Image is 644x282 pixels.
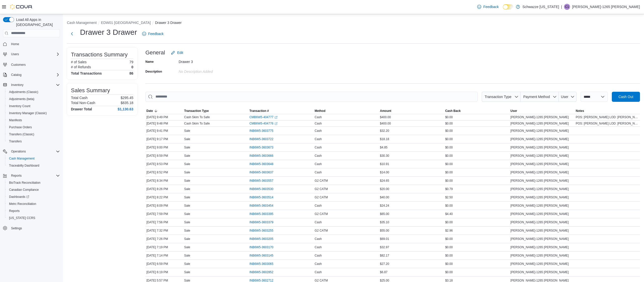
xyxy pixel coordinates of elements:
[618,94,633,99] span: Cash Out
[7,215,37,221] a: [US_STATE] CCRS
[510,162,569,166] span: [PERSON_NAME]-1265 [PERSON_NAME]
[380,162,389,166] span: $10.91
[510,187,569,191] span: [PERSON_NAME]-1265 [PERSON_NAME]
[249,144,278,150] button: INB6W5-3603673
[9,148,60,154] span: Operations
[146,109,153,113] span: Date
[7,138,24,144] a: Transfers
[7,117,24,123] a: Manifests
[184,212,190,216] p: Sale
[67,20,640,26] nav: An example of EuiBreadcrumbs
[475,2,501,12] a: Feedback
[9,148,28,154] button: Operations
[1,172,62,179] button: Reports
[444,108,509,114] button: Cash Back
[9,188,39,192] span: Canadian Compliance
[249,270,273,274] span: INB6W5-3602852
[510,204,569,208] span: [PERSON_NAME]-1265 [PERSON_NAME]
[315,187,328,191] span: G2 CATM
[444,219,509,225] div: $0.00
[184,229,190,233] p: Sale
[575,108,640,114] button: Notes
[145,128,183,134] div: [DATE] 9:41 PM
[510,137,569,141] span: [PERSON_NAME]-1265 [PERSON_NAME]
[249,254,273,258] span: INB6W5-3603145
[9,82,25,88] button: Inventory
[184,137,190,141] p: Sale
[1,40,62,48] button: Home
[184,162,190,166] p: Sale
[184,237,190,241] p: Sale
[11,73,21,77] span: Catalog
[1,51,62,58] button: Users
[145,211,183,217] div: [DATE] 7:59 PM
[184,145,190,149] p: Sale
[7,110,60,116] span: Inventory Manager (Classic)
[140,29,166,39] a: Feedback
[380,187,389,191] span: $20.00
[71,65,91,69] h6: # of Refunds
[249,121,277,126] a: CMB6W5-404776External link
[380,109,391,113] span: Amount
[145,50,165,56] h3: General
[444,114,509,120] div: $0.00
[315,145,322,149] span: Cash
[510,115,569,119] span: [PERSON_NAME]-1265 [PERSON_NAME]
[5,186,62,193] button: Canadian Compliance
[9,90,38,94] span: Adjustments (Classic)
[120,101,133,105] p: $835.18
[249,154,273,158] span: INB6W5-3603666
[145,161,183,167] div: [DATE] 8:53 PM
[249,229,273,233] span: INB6W5-3603255
[5,131,62,138] button: Transfers (Classic)
[9,209,20,213] span: Reports
[9,202,36,206] span: Metrc Reconciliation
[145,60,154,64] label: Name
[9,104,30,108] span: Inventory Count
[9,132,34,136] span: Transfers (Classic)
[380,129,389,133] span: $32.20
[249,169,278,175] button: INB6W5-3603637
[380,145,387,149] span: $4.85
[7,163,60,169] span: Traceabilty Dashboard
[249,237,273,241] span: INB6W5-3603205
[315,115,322,119] span: Cash
[559,92,577,102] button: User
[564,4,570,10] div: Cassandra-1265 Gonzales
[380,212,389,216] span: $65.00
[184,115,210,119] p: Cash Skim To Safe
[5,117,62,124] button: Manifests
[7,89,40,95] a: Adjustments (Classic)
[1,148,62,155] button: Operations
[71,71,102,75] h4: Total Transactions
[249,128,278,134] button: INB6W5-3603775
[249,145,273,149] span: INB6W5-3603673
[444,228,509,234] div: $2.96
[177,50,183,55] span: Edit
[9,51,60,57] span: Users
[120,96,133,100] p: $295.45
[184,195,190,199] p: Sale
[444,194,509,200] div: $2.50
[249,236,278,242] button: INB6W5-3603205
[169,48,185,58] button: Edit
[7,131,60,137] span: Transfers (Classic)
[7,163,41,169] a: Traceabilty Dashboard
[561,95,569,99] span: User
[9,97,34,101] span: Adjustments (beta)
[11,42,19,46] span: Home
[380,220,389,224] span: $35.10
[612,92,640,102] button: Cash Out
[183,108,248,114] button: Transaction Type
[249,228,278,234] button: INB6W5-3603255
[9,125,32,129] span: Purchase Orders
[145,203,183,209] div: [DATE] 8:09 PM
[5,193,62,200] a: Dashboards
[5,200,62,207] button: Metrc Reconciliation
[145,144,183,150] div: [DATE] 9:00 PM
[380,204,389,208] span: $24.24
[380,179,389,183] span: $24.65
[379,108,444,114] button: Amount
[445,109,461,113] span: Cash Back
[5,207,62,214] button: Reports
